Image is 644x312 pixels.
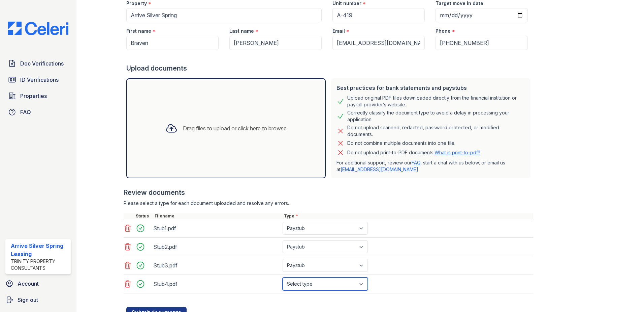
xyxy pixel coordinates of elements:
div: Drag files to upload or click here to browse [183,124,287,132]
span: ID Verifications [20,76,59,84]
div: Do not combine multiple documents into one file. [347,139,455,147]
div: Do not upload scanned, redacted, password protected, or modified documents. [347,124,525,138]
div: Please select a type for each document uploaded and resolve any errors. [124,200,533,207]
a: Sign out [3,293,74,307]
span: FAQ [20,108,31,116]
div: Stub4.pdf [153,279,280,289]
div: Status [134,213,153,219]
a: [EMAIL_ADDRESS][DOMAIN_NAME] [341,166,418,172]
div: Upload documents [126,63,533,73]
div: Upload original PDF files downloaded directly from the financial institution or payroll provider’... [347,95,525,108]
a: FAQ [412,160,420,165]
label: Email [332,28,345,34]
p: Do not upload print-to-PDF documents. [347,149,480,156]
div: Type [283,213,533,219]
a: What is print-to-pdf? [434,150,480,155]
label: Phone [436,28,451,34]
a: Account [3,277,74,290]
span: Account [18,280,39,288]
a: ID Verifications [5,73,71,86]
div: Correctly classify the document type to avoid a delay in processing your application. [347,109,525,123]
span: Properties [20,92,47,100]
label: First name [126,28,151,34]
div: Filename [153,213,283,219]
div: Best practices for bank statements and paystubs [336,84,525,92]
a: FAQ [5,105,71,119]
div: Stub2.pdf [153,241,280,252]
div: Review documents [124,188,533,197]
a: Properties [5,89,71,103]
div: Stub3.pdf [153,260,280,271]
label: Last name [229,28,254,34]
span: Sign out [18,296,38,304]
a: Doc Verifications [5,57,71,70]
span: Doc Verifications [20,59,64,68]
p: For additional support, review our , start a chat with us below, or email us at [336,159,525,173]
div: Arrive Silver Spring Leasing [11,242,68,258]
div: Trinity Property Consultants [11,258,68,271]
div: Stub1.pdf [153,223,280,234]
img: CE_Logo_Blue-a8612792a0a2168367f1c8372b55b34899dd931a85d93a1a3d3e32e68fde9ad4.png [3,22,74,35]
